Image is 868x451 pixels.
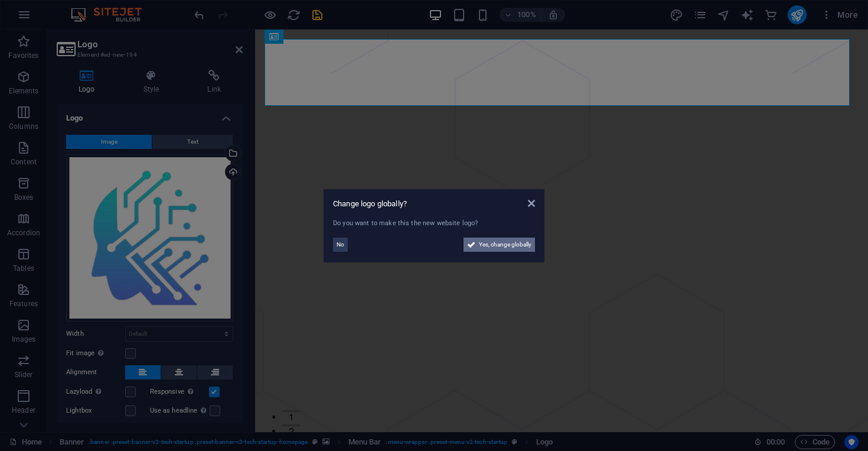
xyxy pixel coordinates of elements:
button: 1 [27,381,45,382]
span: Yes, change globally [479,238,531,252]
button: No [333,238,348,252]
button: Yes, change globally [464,238,535,252]
span: Change logo globally? [333,199,407,208]
div: Do you want to make this the new website logo? [333,219,535,229]
span: No [337,238,344,252]
button: 2 [27,395,45,397]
